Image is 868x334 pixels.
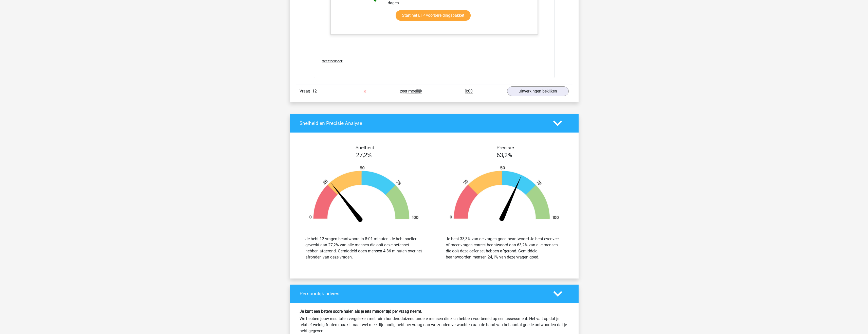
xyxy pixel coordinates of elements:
span: Vraag [300,88,312,94]
img: 63.466f2cb61bfa.png [442,166,567,224]
span: 0:00 [465,89,473,94]
a: uitwerkingen bekijken [507,86,569,96]
span: 12 [312,89,317,94]
h4: Snelheid [300,145,430,151]
h6: Je kunt een betere score halen als je iets minder tijd per vraag neemt. [300,309,569,314]
a: Start het LTP voorbereidingspakket [396,10,471,21]
div: Je hebt 33,3% van de vragen goed beantwoord Je hebt evenveel of meer vragen correct beantwoord da... [446,236,563,260]
img: 27.06d89d8064de.png [301,166,427,224]
span: 63,2% [496,152,512,159]
div: Je hebt 12 vragen beantwoord in 8:01 minuten. Je hebt sneller gewerkt dan 27,2% van alle mensen d... [305,236,422,260]
h4: Persoonlijk advies [300,291,546,296]
span: zeer moeilijk [400,89,422,94]
p: We hebben jouw resultaten vergeleken met ruim honderdduizend andere mensen die zich hebben voorbe... [300,316,569,334]
span: Geef feedback [322,59,343,63]
h4: Snelheid en Precisie Analyse [300,120,546,126]
h4: Precisie [440,145,571,151]
span: 27,2% [356,152,372,159]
